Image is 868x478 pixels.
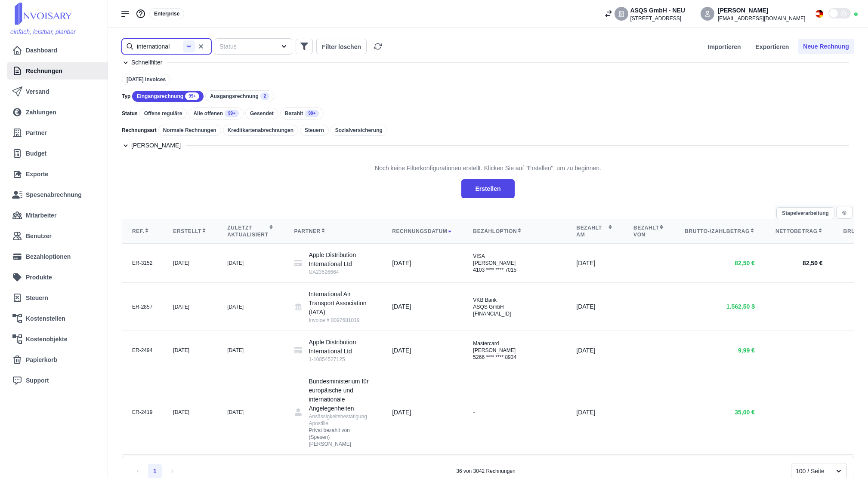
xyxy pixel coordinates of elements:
a: Support [12,372,104,389]
div: Brutto-/Zahlbetrag [685,228,755,235]
div: ASQS GmbH - NEU [630,6,685,15]
a: Versand [12,83,104,100]
span: einfach, leistbar, planbar [10,28,76,35]
div: [DATE] [227,260,273,267]
div: Mastercard [PERSON_NAME] 5266 **** **** 8934 [473,340,556,361]
a: Kostenobjekte [12,331,101,348]
div: 82,50 € [779,259,823,268]
div: 36 von 3042 Rechnungen [456,468,515,475]
span: 35,00 € [735,408,755,417]
div: [DATE] [227,303,273,310]
div: 1-10854527125 [309,356,372,363]
div: [DATE] [173,260,207,267]
span: 2 [260,92,270,100]
div: Privat bezahlt von (Spesen) [PERSON_NAME] [309,427,372,447]
td: [DATE] [566,283,623,331]
button: Stapelverarbeitung [776,207,834,219]
a: Zahlungen [12,104,104,121]
div: Gesendet [245,108,278,119]
div: Noch keine Filterkonfigurationen erstellt. Klicken Sie auf "Erstellen", um zu beginnen. [375,157,601,179]
button: Filter löschen [316,39,367,54]
a: Mitarbeiter [12,207,101,224]
div: ER-2494 [132,347,152,354]
div: Normale Rechnungen [158,125,221,136]
button: Erstellen [461,179,514,198]
div: Erstellt [173,228,207,235]
div: [DATE] [227,347,273,354]
span: Partner [26,129,47,138]
div: - [473,409,556,416]
div: [DATE] [392,302,452,311]
div: Kreditkartenabrechnungen [223,125,298,136]
div: Bundesministerium für europäische und internationale Angelegenheiten [309,377,372,447]
div: Sozialversicherung [331,125,387,136]
span: Kostenstellen [26,314,65,323]
a: Dashboard [12,42,104,59]
div: [PERSON_NAME] [718,6,805,15]
div: Apple Distribution International Ltd [309,338,372,363]
div: Alle offenen [188,107,244,119]
img: Flag_de.svg [815,10,823,18]
h7: [PERSON_NAME] [131,141,181,150]
span: Exporte [26,170,48,179]
span: 99+ [305,110,319,117]
a: Exporte [12,165,104,183]
td: [DATE] [566,331,623,370]
span: Papierkorb [26,355,57,365]
div: International Air Transport Association (IATA) [309,290,372,324]
div: Ausgangsrechnung [205,90,274,102]
span: Rechnungsart [122,127,157,134]
div: ER-2419 [132,409,152,416]
button: Neue Rechnung [798,39,854,54]
div: [DATE] Invoices [122,74,170,85]
span: 82,50 € [735,259,755,268]
a: Benutzer [12,227,104,245]
div: [EMAIL_ADDRESS][DOMAIN_NAME] [718,15,805,22]
div: Nettobetrag [775,228,823,235]
div: UA23526664 [309,269,372,276]
div: [DATE] [392,259,452,268]
div: Eingangsrechnung [132,91,204,102]
span: Status [122,110,138,117]
div: Invoice # 0097681019 [309,317,372,324]
div: Enterprise [149,8,184,19]
span: 99+ [225,110,239,117]
a: Spesenabrechnung [12,186,104,203]
div: Rechnungsdatum [392,228,452,235]
div: Ref. [132,228,152,235]
span: Mitarbeiter [26,211,57,220]
button: Exportieren [750,39,795,54]
a: Enterprise [149,10,184,17]
span: Versand [26,87,49,96]
div: [DATE] [227,409,273,416]
td: [DATE] [566,370,623,455]
span: Spesenabrechnung [26,190,82,199]
span: 1.562,50 $ [726,302,755,311]
div: Offene reguläre [139,108,187,119]
a: Papierkorb [12,351,104,368]
div: Online [854,12,858,16]
span: 9,99 € [738,346,755,355]
a: Produkte [12,269,104,286]
div: Bezahlt am [576,224,613,238]
span: Benutzer [26,232,52,241]
div: ER-2857 [132,303,152,310]
div: [DATE] [392,346,452,355]
a: Partner [12,124,101,141]
span: Typ [122,93,130,100]
span: Steuern [26,294,48,303]
div: Partner [294,228,372,235]
td: [DATE] [566,244,623,283]
span: Produkte [26,273,52,282]
div: [STREET_ADDRESS] [630,15,685,22]
a: Budget [12,145,104,162]
div: [DATE] [173,347,207,354]
div: Apple Distribution International Ltd [309,251,372,276]
span: Support [26,376,49,385]
div: Ansässigkeitsbestätigung Apostille [309,413,372,427]
div: [DATE] [173,303,207,310]
span: Zahlungen [26,108,56,117]
span: Dashboard [26,46,57,55]
div: [DATE] [392,408,452,417]
span: Bezahloptionen [26,252,71,261]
